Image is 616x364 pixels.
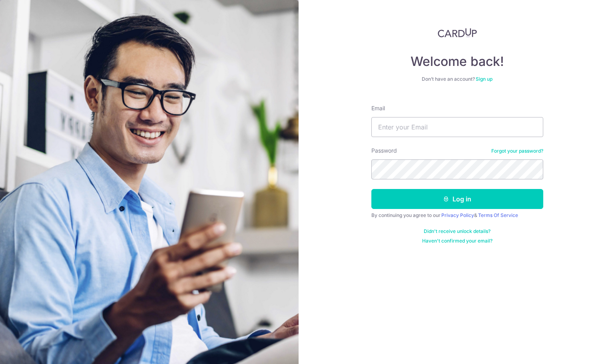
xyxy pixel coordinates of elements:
[476,76,492,82] a: Sign up
[424,228,490,235] a: Didn't receive unlock details?
[371,212,543,219] div: By continuing you agree to our &
[478,212,518,218] a: Terms Of Service
[371,54,543,70] h4: Welcome back!
[371,76,543,82] div: Don’t have an account?
[441,212,474,218] a: Privacy Policy
[438,28,477,38] img: CardUp Logo
[371,147,397,155] label: Password
[371,117,543,137] input: Enter your Email
[371,104,385,112] label: Email
[491,148,543,154] a: Forgot your password?
[422,238,492,244] a: Haven't confirmed your email?
[371,189,543,209] button: Log in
